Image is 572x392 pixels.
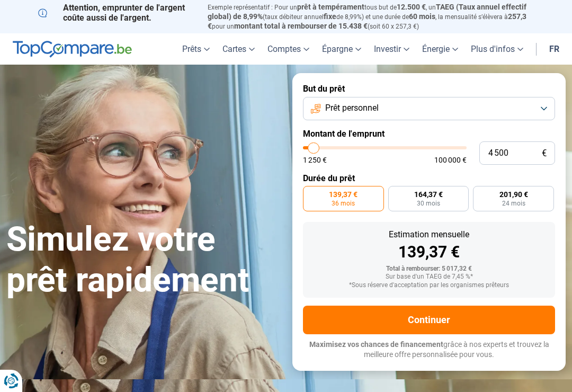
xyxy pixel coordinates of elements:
[414,191,443,198] span: 164,37 €
[368,33,416,65] a: Investir
[176,33,216,65] a: Prêts
[542,149,547,158] span: €
[208,12,526,30] span: 257,3 €
[208,3,526,21] span: TAEG (Taux annuel effectif global) de 8,99%
[297,3,364,11] span: prêt à tempérament
[303,340,555,360] p: grâce à nos experts et trouvez la meilleure offre personnalisée pour vous.
[311,230,547,239] div: Estimation mensuelle
[311,273,547,281] div: Sur base d'un TAEG de 7,45 %*
[303,173,555,183] label: Durée du prêt
[417,200,440,207] span: 30 mois
[543,33,566,65] a: fr
[316,33,368,65] a: Épargne
[303,84,555,94] label: But du prêt
[311,244,547,260] div: 139,37 €
[332,200,355,207] span: 36 mois
[303,306,555,334] button: Continuer
[499,191,528,198] span: 201,90 €
[261,33,316,65] a: Comptes
[303,156,327,164] span: 1 250 €
[324,12,336,21] span: fixe
[309,340,443,349] span: Maximisez vos chances de financement
[216,33,261,65] a: Cartes
[303,129,555,139] label: Montant de l'emprunt
[6,219,280,301] h1: Simulez votre prêt rapidement
[434,156,467,164] span: 100 000 €
[325,102,379,114] span: Prêt personnel
[464,33,530,65] a: Plus d'infos
[409,12,435,21] span: 60 mois
[311,265,547,273] div: Total à rembourser: 5 017,32 €
[311,282,547,289] div: *Sous réserve d'acceptation par les organismes prêteurs
[13,41,132,58] img: TopCompare
[397,3,426,11] span: 12.500 €
[38,3,195,23] p: Attention, emprunter de l'argent coûte aussi de l'argent.
[416,33,464,65] a: Énergie
[329,191,358,198] span: 139,37 €
[234,22,368,30] span: montant total à rembourser de 15.438 €
[303,97,555,120] button: Prêt personnel
[502,200,525,207] span: 24 mois
[208,3,534,31] p: Exemple représentatif : Pour un tous but de , un (taux débiteur annuel de 8,99%) et une durée de ...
